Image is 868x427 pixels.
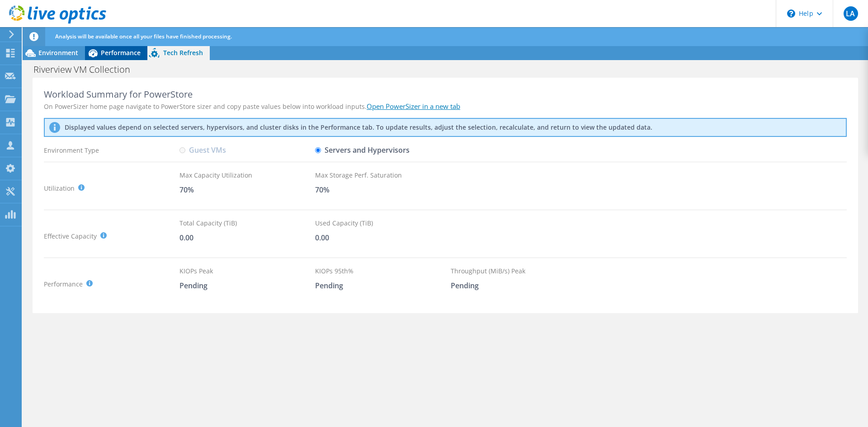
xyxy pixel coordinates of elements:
[55,33,232,40] span: Analysis will be available once all your files have finished processing.
[44,102,847,111] div: On PowerSizer home page navigate to PowerStore sizer and copy paste values below into workload in...
[44,89,847,100] div: Workload Summary for PowerStore
[315,281,451,291] div: Pending
[29,65,144,75] h1: Riverview VM Collection
[844,6,858,21] span: LA
[44,266,179,302] div: Performance
[367,102,460,111] a: Open PowerSizer in a new tab
[179,142,226,158] label: Guest VMs
[315,185,451,195] div: 70%
[451,281,586,291] div: Pending
[163,48,203,57] span: Tech Refresh
[315,266,451,276] div: KIOPs 95th%
[38,48,78,57] span: Environment
[179,281,315,291] div: Pending
[315,147,321,153] input: Servers and Hypervisors
[179,185,315,195] div: 70%
[315,218,451,228] div: Used Capacity (TiB)
[179,170,315,180] div: Max Capacity Utilization
[315,233,451,243] div: 0.00
[179,233,315,243] div: 0.00
[44,170,179,206] div: Utilization
[101,48,141,57] span: Performance
[315,170,451,180] div: Max Storage Perf. Saturation
[451,266,586,276] div: Throughput (MiB/s) Peak
[65,123,494,131] p: Displayed values depend on selected servers, hypervisors, and cluster disks in the Performance ta...
[787,9,795,18] svg: \n
[179,266,315,276] div: KIOPs Peak
[179,218,315,228] div: Total Capacity (TiB)
[44,142,179,158] div: Environment Type
[179,147,185,153] input: Guest VMs
[44,218,179,254] div: Effective Capacity
[315,142,410,158] label: Servers and Hypervisors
